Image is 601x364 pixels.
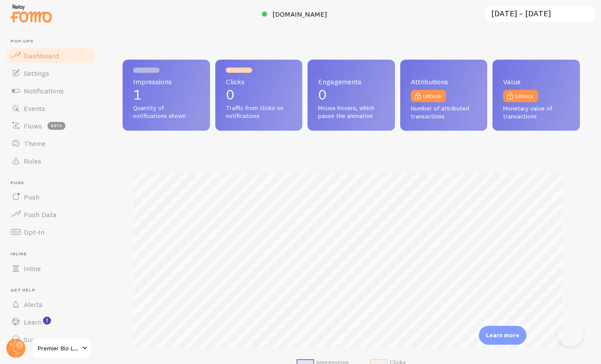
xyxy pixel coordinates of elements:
a: Premier Bio Labs [32,338,91,359]
a: Push [5,188,96,206]
span: Opt-In [24,228,44,236]
img: fomo-relay-logo-orange.svg [9,2,53,25]
a: Settings [5,64,96,82]
span: Theme [24,139,46,148]
span: Alerts [24,300,43,309]
span: Number of attributed transactions [411,105,477,120]
span: Support [24,335,50,344]
span: Traffic from clicks on notifications [226,104,292,120]
span: Notifications [24,86,64,95]
a: Opt-In [5,223,96,241]
a: Unlock [503,90,538,102]
svg: <p>Watch New Feature Tutorials!</p> [43,317,51,325]
p: 0 [226,88,292,102]
span: Value [503,78,569,85]
span: Push [24,193,40,201]
a: Rules [5,152,96,170]
p: 0 [318,88,384,102]
span: Quantity of notifications shown [133,104,199,120]
span: Events [24,104,45,113]
span: Monetary value of transactions [503,105,569,120]
p: Learn more [486,331,519,339]
a: Inline [5,260,96,277]
span: Flows [24,121,42,130]
span: Dashboard [24,51,59,60]
a: Dashboard [5,47,96,64]
span: Mouse hovers, which pause the animation [318,104,384,120]
a: Theme [5,135,96,152]
iframe: Help Scout Beacon - Open [557,320,583,346]
span: Inline [24,264,41,273]
span: Attributions [411,78,477,85]
a: Flows beta [5,117,96,135]
span: Get Help [11,288,96,293]
span: Rules [24,157,41,165]
a: Push Data [5,206,96,223]
span: Impressions [133,78,199,85]
div: Learn more [479,326,526,345]
a: Events [5,100,96,117]
span: Settings [24,69,49,78]
span: Clicks [226,78,292,85]
a: Notifications [5,82,96,100]
a: Unlock [411,90,446,102]
p: 1 [133,88,199,102]
a: Support [5,331,96,348]
span: Inline [11,251,96,257]
a: Learn [5,313,96,331]
span: Push Data [24,210,57,219]
span: Push [11,180,96,186]
span: beta [47,122,65,130]
span: Premier Bio Labs [38,343,80,353]
a: Alerts [5,296,96,313]
span: Engagements [318,78,384,85]
span: Learn [24,318,42,326]
span: Pop-ups [11,39,96,44]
